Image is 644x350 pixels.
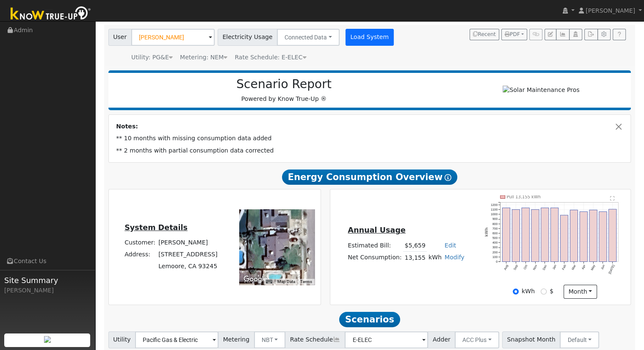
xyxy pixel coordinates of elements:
[522,287,535,296] label: kWh
[613,29,626,41] a: Help Link
[492,241,498,244] text: 400
[523,264,528,270] text: Oct
[218,29,277,46] span: Electricity Usage
[115,133,625,144] td: ** 10 months with missing consumption data added
[241,274,269,285] img: Google
[550,287,553,296] label: $
[157,237,219,249] td: [PERSON_NAME]
[532,264,538,271] text: Nov
[569,29,582,41] button: Login As
[610,196,615,201] text: 
[492,227,498,231] text: 700
[4,286,91,295] div: [PERSON_NAME]
[235,54,306,61] span: Alias: None
[115,144,625,156] td: ** 2 months with partial consumption data corrected
[541,208,549,261] rect: onclick=""
[503,86,579,94] img: Solar Maintenance Pros
[589,210,597,261] rect: onclick=""
[561,215,568,262] rect: onclick=""
[455,331,499,348] button: ACC Plus
[285,331,345,348] span: Rate Schedule
[427,252,443,264] td: kWh
[124,223,188,232] u: System Details
[609,209,616,262] rect: onclick=""
[544,29,556,41] button: Edit User
[597,29,611,41] button: Settings
[492,245,498,249] text: 300
[180,53,227,62] div: Metering: NEM
[551,208,558,261] rect: onclick=""
[560,331,599,348] button: Default
[123,237,157,249] td: Customer:
[564,285,597,299] button: month
[580,211,587,261] rect: onclick=""
[346,252,403,264] td: Net Consumption:
[492,222,498,225] text: 800
[157,249,219,261] td: [STREET_ADDRESS]
[491,208,498,211] text: 1100
[4,275,91,286] span: Site Summary
[277,279,295,285] button: Map Data
[586,7,635,14] span: [PERSON_NAME]
[502,208,510,261] rect: onclick=""
[113,77,456,103] div: Powered by Know True-Up ®
[282,169,457,185] span: Energy Consumption Overview
[108,29,132,46] span: User
[445,242,456,249] a: Edit
[507,194,541,199] text: Pull 13,155 kWh
[470,29,499,41] button: Recent
[542,264,548,271] text: Dec
[241,274,269,285] a: Open this area in Google Maps (opens a new window)
[123,249,157,261] td: Address:
[44,336,51,343] img: retrieve
[131,29,215,46] input: Select a User
[254,331,286,348] button: NBT
[492,236,498,240] text: 500
[116,123,138,130] strong: Notes:
[6,5,95,24] img: Know True-Up
[131,53,173,62] div: Utility: PG&E
[513,289,519,294] input: kWh
[485,228,489,237] text: kWh
[502,331,561,348] span: Snapshot Month
[541,289,547,294] input: $
[108,331,136,348] span: Utility
[505,31,520,37] span: PDF
[445,254,464,261] a: Modify
[561,264,567,270] text: Feb
[492,231,498,235] text: 600
[346,239,403,252] td: Estimated Bill:
[277,29,340,46] button: Connected Data
[345,29,394,46] button: Load System
[117,77,451,92] h2: Scenario Report
[614,122,623,131] button: Close
[157,261,219,272] td: Lemoore, CA 93245
[496,260,498,264] text: 0
[135,331,218,348] input: Select a Utility
[492,255,498,259] text: 100
[513,264,519,271] text: Sep
[501,29,527,41] button: PDF
[512,209,520,261] rect: onclick=""
[218,331,254,348] span: Metering
[503,264,509,271] text: Aug
[348,226,405,234] u: Annual Usage
[491,212,498,216] text: 1000
[403,252,427,264] td: 13,155
[599,211,607,261] rect: onclick=""
[522,208,529,261] rect: onclick=""
[492,250,498,254] text: 200
[584,29,597,41] button: Export Interval Data
[571,264,577,271] text: Mar
[590,264,596,271] text: May
[266,279,272,285] button: Keyboard shortcuts
[492,217,498,221] text: 900
[552,264,557,270] text: Jan
[300,279,312,284] a: Terms
[403,239,427,252] td: $5,659
[570,210,578,261] rect: onclick=""
[608,264,615,275] text: [DATE]
[445,174,451,181] i: Show Help
[339,312,400,327] span: Scenarios
[428,331,455,348] span: Adder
